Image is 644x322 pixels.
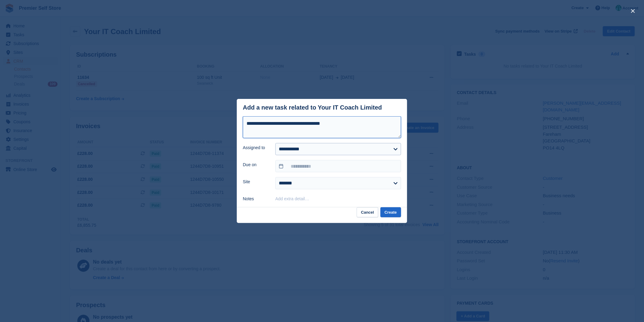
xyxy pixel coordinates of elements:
label: Assigned to [243,145,268,151]
label: Notes [243,196,268,202]
div: Add a new task related to Your IT Coach Limited [243,104,382,111]
button: close [628,6,638,16]
button: Add extra detail… [275,196,309,201]
button: Cancel [357,207,378,217]
label: Site [243,179,268,185]
label: Due on [243,162,268,168]
button: Create [380,207,401,217]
